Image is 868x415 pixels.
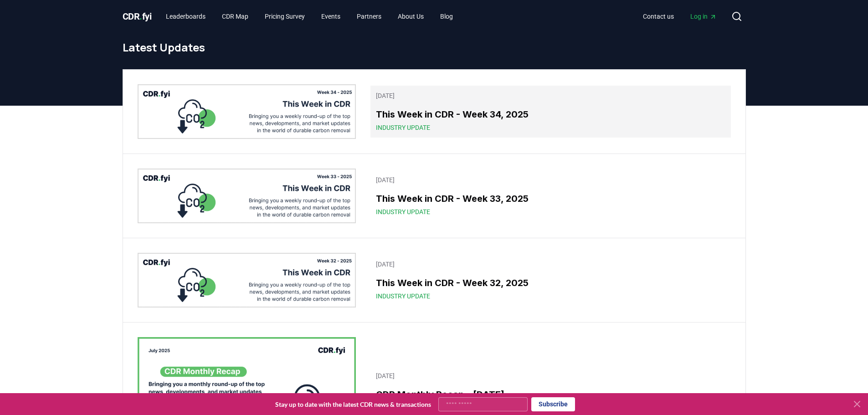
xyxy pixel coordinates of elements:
span: Industry Update [376,207,430,216]
h3: This Week in CDR - Week 34, 2025 [376,108,725,121]
span: Industry Update [376,292,430,301]
a: Events [314,8,348,25]
h1: Latest Updates [123,40,746,55]
p: [DATE] [376,260,725,269]
a: [DATE]This Week in CDR - Week 34, 2025Industry Update [370,86,730,138]
h3: This Week in CDR - Week 32, 2025 [376,276,725,290]
span: . [139,11,142,22]
a: Log in [683,8,724,25]
a: CDR Map [215,8,256,25]
img: This Week in CDR - Week 33, 2025 blog post image [138,169,356,223]
p: [DATE] [376,91,725,100]
a: CDR.fyi [123,10,152,23]
h3: This Week in CDR - Week 33, 2025 [376,192,725,205]
span: Industry Update [376,123,430,132]
h3: CDR Monthly Recap - [DATE] [376,388,725,401]
a: [DATE]This Week in CDR - Week 32, 2025Industry Update [370,254,730,306]
p: [DATE] [376,371,725,380]
a: [DATE]This Week in CDR - Week 33, 2025Industry Update [370,170,730,222]
a: Contact us [636,8,681,25]
img: This Week in CDR - Week 32, 2025 blog post image [138,253,356,307]
nav: Main [636,8,724,25]
span: Log in [690,12,717,21]
a: Pricing Survey [257,8,312,25]
a: Blog [433,8,460,25]
img: This Week in CDR - Week 34, 2025 blog post image [138,84,356,139]
a: About Us [390,8,431,25]
a: Partners [349,8,389,25]
nav: Main [159,8,460,25]
p: [DATE] [376,175,725,184]
span: CDR fyi [123,11,152,22]
a: Leaderboards [159,8,213,25]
